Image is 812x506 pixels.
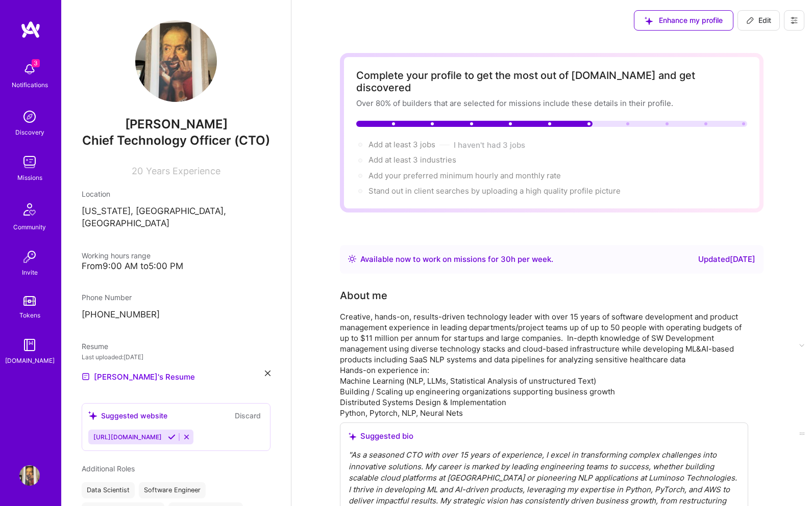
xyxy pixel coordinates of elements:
[146,166,220,176] span: Years Experience
[132,166,143,176] span: 20
[82,117,270,132] span: [PERSON_NAME]
[82,251,151,260] span: Working hours range
[19,106,40,127] img: discovery
[17,172,42,183] div: Missions
[139,482,206,498] div: Software Engineer
[454,140,525,150] button: I haven't had 3 jobs
[19,152,40,172] img: teamwork
[183,433,190,441] i: Reject
[19,310,40,321] div: Tokens
[634,10,733,31] button: Enhance my profile
[82,133,270,148] span: Chief Technology Officer (CTO)
[368,155,456,165] span: Add at least 3 industries
[12,79,48,90] div: Notifications
[88,410,167,421] div: Suggested website
[368,171,561,180] span: Add your preferred minimum hourly and monthly rate
[5,355,55,366] div: [DOMAIN_NAME]
[88,411,97,420] i: icon SuggestedTeams
[168,433,176,441] i: Accept
[360,253,553,265] div: Available now to work on missions for h per week .
[82,309,270,321] p: [PHONE_NUMBER]
[82,189,270,199] div: Location
[340,288,387,303] div: About me
[501,254,511,264] span: 30
[82,342,108,351] span: Resume
[93,433,162,441] span: [URL][DOMAIN_NAME]
[746,15,771,25] span: Edit
[82,293,132,302] span: Phone Number
[82,372,90,381] img: Resume
[356,98,747,109] div: Over 80% of builders that are selected for missions include these details in their profile.
[737,10,780,31] button: Edit
[82,482,135,498] div: Data Scientist
[368,185,621,196] div: Stand out in client searches by uploading a high quality profile picture
[135,20,217,102] img: User Avatar
[698,253,755,265] div: Updated [DATE]
[22,267,38,278] div: Invite
[32,59,40,67] span: 3
[15,127,44,138] div: Discovery
[82,352,270,362] div: Last uploaded: [DATE]
[19,247,40,267] img: Invite
[82,464,135,473] span: Additional Roles
[17,465,42,486] a: User Avatar
[19,335,40,355] img: guide book
[13,222,46,232] div: Community
[349,433,356,440] i: icon SuggestedTeams
[20,20,41,39] img: logo
[368,140,435,149] span: Add at least 3 jobs
[348,255,356,263] img: Availability
[17,197,42,222] img: Community
[23,296,36,306] img: tokens
[645,15,723,25] span: Enhance my profile
[645,17,653,25] i: icon SuggestedTeams
[232,410,264,421] button: Discard
[82,261,270,272] div: From 9:00 AM to 5:00 PM
[19,59,40,79] img: bell
[82,370,195,383] a: [PERSON_NAME]'s Resume
[82,205,270,230] p: [US_STATE], [GEOGRAPHIC_DATA], [GEOGRAPHIC_DATA]
[340,311,748,418] div: Creative, hands-on, results-driven technology leader with over 15 years of software development a...
[19,465,40,486] img: User Avatar
[356,69,747,94] div: Complete your profile to get the most out of [DOMAIN_NAME] and get discovered
[349,431,740,441] div: Suggested bio
[265,370,270,376] i: icon Close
